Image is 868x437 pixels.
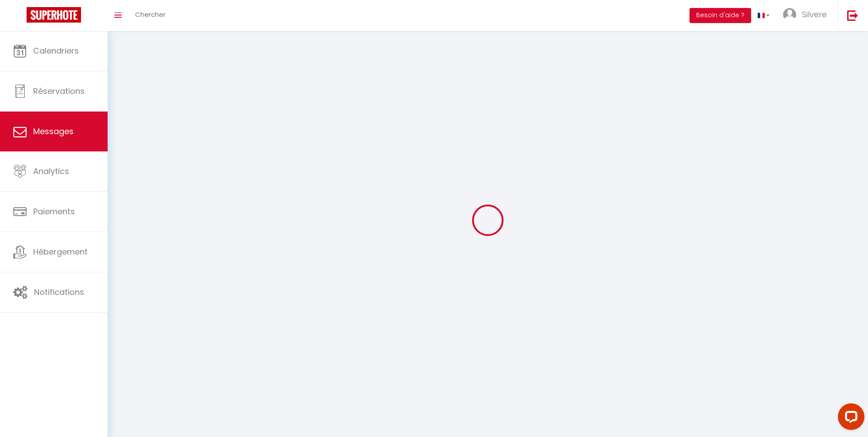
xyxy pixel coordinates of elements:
img: Super Booking [27,7,81,23]
span: Analytics [33,166,69,177]
img: logout [847,10,858,21]
span: Calendriers [33,45,79,56]
img: ... [783,8,796,21]
span: Messages [33,126,74,137]
span: Silvere [802,9,827,20]
span: Notifications [34,286,84,298]
button: Besoin d'aide ? [690,8,751,23]
iframe: LiveChat chat widget [831,400,868,437]
span: Hébergement [33,246,88,257]
span: Réservations [33,85,85,97]
span: Paiements [33,206,75,217]
span: Chercher [135,10,166,19]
